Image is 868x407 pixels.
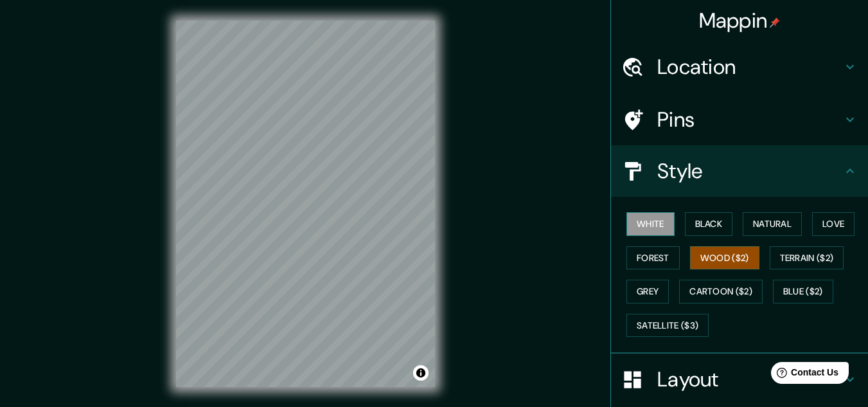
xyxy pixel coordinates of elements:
[413,365,429,381] button: Toggle attribution
[626,212,675,236] button: White
[657,54,842,80] h4: Location
[770,17,780,28] img: pin-icon.png
[611,94,868,145] div: Pins
[812,212,855,236] button: Love
[657,107,842,132] h4: Pins
[770,246,844,270] button: Terrain ($2)
[626,246,680,270] button: Forest
[657,366,842,392] h4: Layout
[176,21,435,387] canvas: Map
[754,357,854,393] iframe: Help widget launcher
[685,212,733,236] button: Black
[611,41,868,93] div: Location
[626,280,669,303] button: Grey
[626,314,709,338] button: Satellite ($3)
[699,8,781,33] h4: Mappin
[611,354,868,405] div: Layout
[657,158,842,184] h4: Style
[690,246,759,270] button: Wood ($2)
[743,212,802,236] button: Natural
[611,145,868,197] div: Style
[773,280,833,303] button: Blue ($2)
[679,280,763,303] button: Cartoon ($2)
